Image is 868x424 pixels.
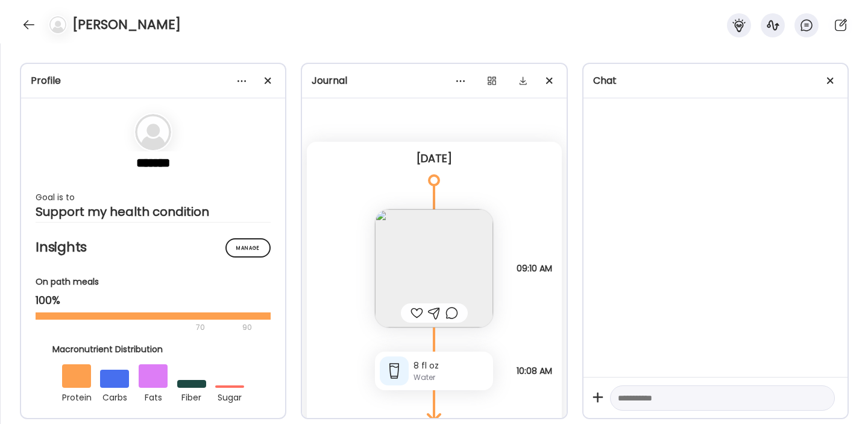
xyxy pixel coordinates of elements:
[36,190,271,204] div: Goal is to
[375,209,493,327] img: images%2FNUTMcWQApjccYHPmn3cpE7sLAGe2%2FYyMRMXLw0b1uUcKmCRHB%2FafJPT08hlDlGudYRh29d_240
[31,74,275,88] div: Profile
[36,293,271,308] div: 100%
[135,114,171,150] img: bg-avatar-default.svg
[517,263,552,274] span: 09:10 AM
[36,320,239,335] div: 70
[215,388,244,405] div: sugar
[414,372,488,383] div: Water
[316,151,552,166] div: [DATE]
[593,74,838,88] div: Chat
[49,16,66,33] img: bg-avatar-default.svg
[100,388,129,405] div: carbs
[52,343,254,356] div: Macronutrient Distribution
[517,365,552,376] span: 10:08 AM
[139,388,168,405] div: fats
[62,388,91,405] div: protein
[241,320,253,335] div: 90
[36,276,271,288] div: On path meals
[36,204,271,219] div: Support my health condition
[414,359,488,372] div: 8 fl oz
[36,238,271,256] h2: Insights
[312,74,556,88] div: Journal
[225,238,271,258] div: Manage
[72,15,181,34] h4: [PERSON_NAME]
[177,388,206,405] div: fiber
